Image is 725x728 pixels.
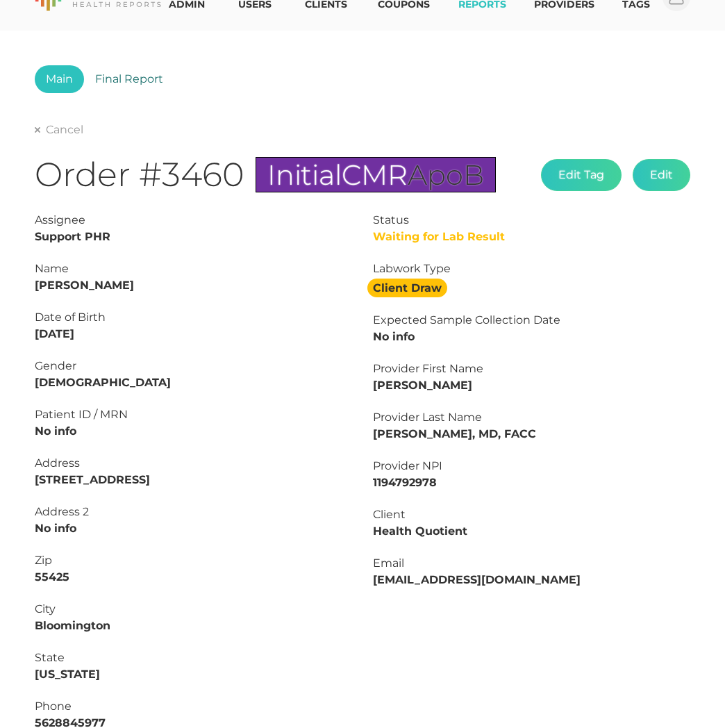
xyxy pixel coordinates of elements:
[633,159,690,191] button: Edit
[35,504,352,520] div: Address 2
[35,309,352,326] div: Date of Birth
[373,409,690,426] div: Provider Last Name
[373,555,690,572] div: Email
[84,65,174,93] a: Final Report
[35,327,74,340] strong: [DATE]
[373,506,690,523] div: Client
[35,376,171,389] strong: [DEMOGRAPHIC_DATA]
[373,260,690,277] div: Labwork Type
[35,406,352,423] div: Patient ID / MRN
[408,158,484,192] span: ApoB
[35,212,352,229] div: Assignee
[373,476,437,489] strong: 1194792978
[541,159,622,191] button: Edit Tag
[373,573,581,586] strong: [EMAIL_ADDRESS][DOMAIN_NAME]
[35,358,352,374] div: Gender
[35,230,110,243] strong: Support PHR
[373,458,690,474] div: Provider NPI
[373,379,472,392] strong: [PERSON_NAME]
[35,65,84,93] a: Main
[35,570,69,584] strong: 55425
[342,158,408,192] span: CMR
[35,123,83,137] a: Cancel
[35,668,100,681] strong: [US_STATE]
[373,330,415,343] strong: No info
[373,312,690,329] div: Expected Sample Collection Date
[35,154,496,195] h1: Order #3460
[35,698,352,715] div: Phone
[35,552,352,569] div: Zip
[373,212,690,229] div: Status
[35,522,76,535] strong: No info
[367,279,447,297] strong: Client Draw
[35,650,352,666] div: State
[35,473,150,486] strong: [STREET_ADDRESS]
[373,427,536,440] strong: [PERSON_NAME], MD, FACC
[35,455,352,472] div: Address
[35,424,76,438] strong: No info
[373,230,505,243] span: Waiting for Lab Result
[373,361,690,377] div: Provider First Name
[267,158,342,192] span: Initial
[35,619,110,632] strong: Bloomington
[35,601,352,618] div: City
[35,260,352,277] div: Name
[35,279,134,292] strong: [PERSON_NAME]
[373,524,467,538] strong: Health Quotient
